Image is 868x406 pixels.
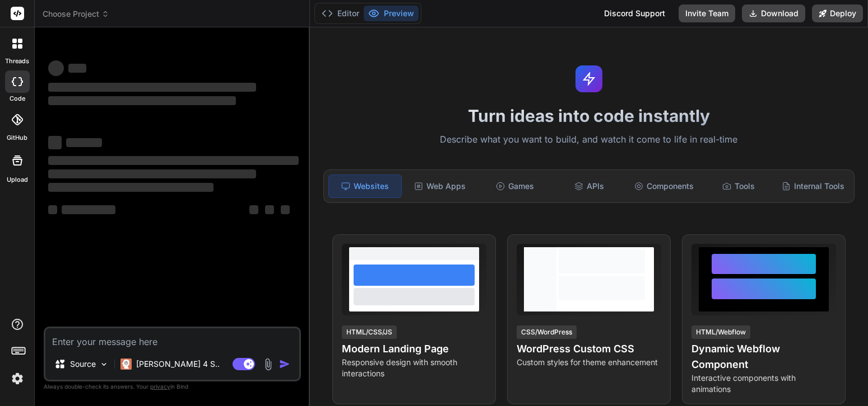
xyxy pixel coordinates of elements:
img: icon [279,358,290,370]
div: Web Apps [404,174,476,198]
span: Choose Project [43,8,109,20]
button: Deploy [812,4,863,22]
label: code [10,94,25,103]
span: ‌ [66,138,102,147]
label: GitHub [7,133,27,143]
p: Interactive components with animations [691,372,836,395]
div: Discord Support [597,4,672,22]
button: Invite Team [679,4,735,22]
span: ‌ [48,136,62,149]
span: ‌ [249,205,258,214]
span: ‌ [281,205,290,214]
h4: WordPress Custom CSS [517,341,661,357]
div: APIs [553,174,625,198]
p: Describe what you want to build, and watch it come to life in real-time [317,133,861,147]
span: ‌ [48,156,299,165]
button: Preview [364,6,419,21]
img: settings [8,369,27,388]
h4: Dynamic Webflow Component [691,341,836,372]
img: Pick Models [99,360,109,369]
span: ‌ [48,169,256,178]
label: threads [5,56,29,66]
div: Websites [328,174,402,198]
div: Internal Tools [777,174,850,198]
p: Source [70,358,96,370]
span: ‌ [48,183,213,192]
span: ‌ [68,64,86,73]
p: Always double-check its answers. Your in Bind [44,381,301,392]
div: HTML/Webflow [691,325,750,339]
span: ‌ [48,60,64,76]
h1: Turn ideas into code instantly [317,106,861,126]
span: ‌ [62,205,115,214]
p: Custom styles for theme enhancement [517,357,661,368]
div: Components [628,174,700,198]
p: Responsive design with smooth interactions [342,357,486,379]
div: HTML/CSS/JS [342,325,397,339]
button: Download [742,4,805,22]
h4: Modern Landing Page [342,341,486,357]
span: ‌ [48,205,57,214]
span: ‌ [265,205,274,214]
p: [PERSON_NAME] 4 S.. [136,358,220,370]
img: attachment [262,358,275,371]
button: Editor [317,6,364,21]
div: Games [479,174,551,198]
img: Claude 4 Sonnet [120,358,132,370]
span: privacy [150,383,170,390]
span: ‌ [48,96,236,105]
label: Upload [7,175,28,185]
div: CSS/WordPress [517,325,577,339]
div: Tools [703,174,775,198]
span: ‌ [48,83,256,92]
